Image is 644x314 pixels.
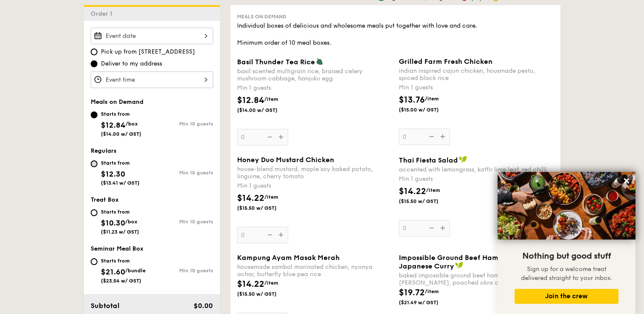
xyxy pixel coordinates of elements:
[91,209,97,216] input: Starts from$10.30/box($11.23 w/ GST)Min 10 guests
[125,268,146,274] span: /bundle
[425,96,439,102] span: /item
[399,166,554,173] div: accented with lemongrass, kaffir lime leaf, red chilli
[399,95,425,105] span: $13.76
[237,279,264,289] span: $14.22
[101,208,139,215] div: Starts from
[91,49,97,55] input: Pick up from [STREET_ADDRESS]
[152,170,213,176] div: Min 10 guests
[91,28,213,44] input: Event date
[101,131,141,137] span: ($14.00 w/ GST)
[91,258,97,265] input: Starts from$21.60/bundle($23.54 w/ GST)Min 10 guests
[264,194,278,200] span: /item
[101,278,141,284] span: ($23.54 w/ GST)
[101,267,125,277] span: $21.60
[152,219,213,225] div: Min 10 guests
[399,198,457,205] span: ($15.50 w/ GST)
[399,106,457,113] span: ($15.00 w/ GST)
[399,288,425,298] span: $19.72
[237,166,392,180] div: house-blend mustard, maple soy baked potato, linguine, cherry tomato
[237,291,295,297] span: ($15.50 w/ GST)
[620,174,633,188] button: Close
[237,84,392,92] div: Min 1 guests
[521,265,612,282] span: Sign up for a welcome treat delivered straight to your inbox.
[91,245,143,252] span: Seminar Meal Box
[455,262,464,269] img: icon-vegan.f8ff3823.svg
[264,96,278,102] span: /item
[498,172,635,240] img: DSC07876-Edit02-Large.jpeg
[237,14,286,20] span: Meals on Demand
[126,121,138,127] span: /box
[125,219,137,225] span: /box
[101,257,146,264] div: Starts from
[152,268,213,274] div: Min 10 guests
[264,280,278,286] span: /item
[101,180,140,186] span: ($13.41 w/ GST)
[426,187,440,193] span: /item
[91,196,119,203] span: Treat Box
[237,68,392,82] div: basil scented multigrain rice, braised celery mushroom cabbage, hanjuku egg
[399,156,458,164] span: Thai Fiesta Salad
[399,272,554,286] div: baked impossible ground beef hamburg, japanese [PERSON_NAME], poached okra and carrot
[425,288,439,294] span: /item
[316,57,323,65] img: icon-vegetarian.fe4039eb.svg
[399,299,457,306] span: ($21.49 w/ GST)
[91,302,120,310] span: Subtotal
[91,71,213,88] input: Event time
[399,83,554,92] div: Min 1 guests
[101,160,140,166] div: Starts from
[522,251,611,261] span: Nothing but good stuff
[91,10,116,17] span: Order 1
[399,254,531,270] span: Impossible Ground Beef Hamburg with Japanese Curry
[194,302,213,310] span: $0.00
[91,160,97,167] input: Starts from$12.30($13.41 w/ GST)Min 10 guests
[237,156,334,164] span: Honey Duo Mustard Chicken
[399,175,554,183] div: Min 1 guests
[399,57,492,66] span: Grilled Farm Fresh Chicken
[237,58,315,66] span: Basil Thunder Tea Rice
[101,229,139,235] span: ($11.23 w/ GST)
[237,254,340,262] span: Kampung Ayam Masak Merah
[101,48,195,56] span: Pick up from [STREET_ADDRESS]
[101,111,141,117] div: Starts from
[91,60,97,67] input: Deliver to my address
[91,98,143,106] span: Meals on Demand
[237,182,392,190] div: Min 1 guests
[237,205,295,211] span: ($15.50 w/ GST)
[399,67,554,82] div: indian inspired cajun chicken, housmade pesto, spiced black rice
[515,289,618,304] button: Join the crew
[459,156,467,163] img: icon-vegan.f8ff3823.svg
[101,218,125,228] span: $10.30
[399,186,426,197] span: $14.22
[91,111,97,118] input: Starts from$12.84/box($14.00 w/ GST)Min 10 guests
[101,120,126,130] span: $12.84
[237,95,264,106] span: $12.84
[152,121,213,127] div: Min 10 guests
[101,60,162,68] span: Deliver to my address
[237,263,392,278] div: housemade sambal marinated chicken, nyonya achar, butterfly blue pea rice
[91,147,117,154] span: Regulars
[237,193,264,203] span: $14.22
[101,169,125,179] span: $12.30
[237,107,295,114] span: ($14.00 w/ GST)
[237,22,554,47] div: Individual boxes of delicious and wholesome meals put together with love and care. Minimum order ...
